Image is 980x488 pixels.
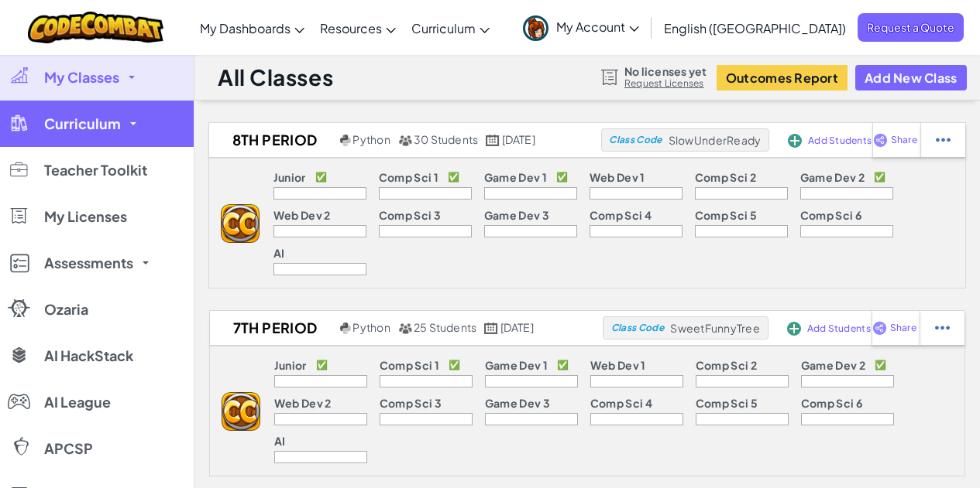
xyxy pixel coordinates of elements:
p: Junior [273,171,306,183]
span: My Licenses [44,210,127,224]
span: My Dashboards [200,20,291,36]
p: ✅ [316,359,328,371]
img: MultipleUsers.png [398,322,412,334]
img: IconAddStudents.svg [788,134,802,148]
p: Comp Sci 2 [696,359,757,371]
span: Add Students [808,136,872,145]
span: No licenses yet [624,65,707,77]
p: ✅ [448,171,459,183]
img: python.png [340,135,352,146]
p: Comp Sci 2 [695,171,756,183]
span: Class Code [609,135,662,145]
a: Request Licenses [624,77,707,90]
img: python.png [340,322,352,334]
span: Share [891,135,917,145]
p: ✅ [874,171,885,183]
span: [DATE] [500,320,534,334]
p: Web Dev 2 [273,209,331,221]
h2: 7th Period [210,316,336,340]
span: English ([GEOGRAPHIC_DATA]) [664,20,846,36]
p: ✅ [875,359,886,371]
span: Add Students [807,324,871,333]
img: IconStudentEllipsis.svg [936,133,951,147]
p: Junior [274,359,307,371]
h1: All Classes [218,63,333,92]
img: IconShare_Purple.svg [872,321,887,335]
span: SweetFunnyTree [670,321,760,335]
span: AI HackStack [44,349,133,363]
img: IconShare_Purple.svg [873,133,888,147]
p: Game Dev 2 [800,171,865,183]
span: Python [352,320,390,334]
span: AI League [44,395,111,409]
p: Comp Sci 3 [379,209,441,221]
p: Web Dev 2 [274,397,332,409]
p: Game Dev 2 [801,359,865,371]
p: Comp Sci 5 [695,209,757,221]
span: Curriculum [411,20,476,36]
p: Comp Sci 3 [380,397,442,409]
span: My Account [556,19,639,35]
span: Assessments [44,256,133,270]
p: ✅ [449,359,460,371]
img: MultipleUsers.png [398,135,412,146]
p: Web Dev 1 [590,359,646,371]
p: Web Dev 1 [590,171,645,183]
a: Curriculum [404,7,497,49]
span: 30 Students [414,132,479,146]
a: English ([GEOGRAPHIC_DATA]) [656,7,854,49]
p: Game Dev 3 [484,209,549,221]
span: Python [352,132,390,146]
img: calendar.svg [486,135,500,146]
a: 7th Period Python 25 Students [DATE] [210,316,603,340]
span: Class Code [611,323,664,333]
p: ✅ [315,171,327,183]
a: My Account [515,3,647,52]
span: [DATE] [502,132,535,146]
img: IconAddStudents.svg [787,322,801,336]
p: Game Dev 1 [485,359,548,371]
p: Comp Sci 6 [801,397,862,409]
p: Comp Sci 4 [590,209,652,221]
a: 8th Period Python 30 Students [DATE] [209,128,601,152]
h2: 8th Period [209,128,336,152]
span: My Classes [44,70,119,84]
img: IconStudentEllipsis.svg [935,321,950,335]
span: Ozaria [44,302,88,316]
span: Share [890,323,916,333]
p: ✅ [556,171,568,183]
img: calendar.svg [484,322,498,334]
img: logo [221,204,260,243]
p: Comp Sci 5 [696,397,758,409]
p: Game Dev 3 [485,397,550,409]
button: Outcomes Report [717,65,848,90]
a: Resources [312,7,404,49]
span: SlowUnderReady [669,133,762,147]
p: Game Dev 1 [484,171,547,183]
button: Add New Class [855,65,967,90]
span: Resources [320,20,382,36]
p: Comp Sci 1 [379,171,438,183]
img: CodeCombat logo [28,12,163,43]
a: Request a Quote [858,13,964,42]
img: avatar [523,15,548,41]
p: Comp Sci 6 [800,209,861,221]
p: Comp Sci 1 [380,359,439,371]
p: AI [273,247,285,259]
p: Comp Sci 4 [590,397,652,409]
img: logo [222,392,260,431]
p: ✅ [557,359,569,371]
span: Curriculum [44,117,121,131]
span: Teacher Toolkit [44,163,147,177]
p: AI [274,435,286,447]
span: 25 Students [414,320,477,334]
a: My Dashboards [192,7,312,49]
